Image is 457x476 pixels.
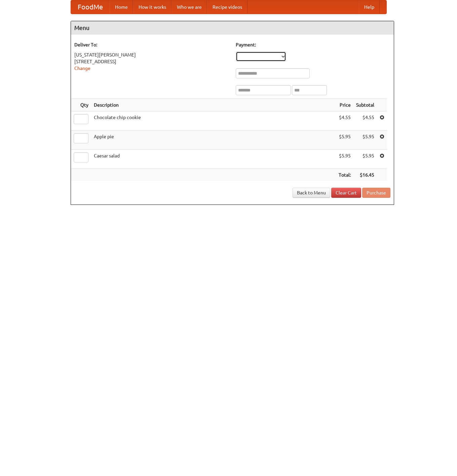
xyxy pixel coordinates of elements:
th: Total: [336,169,353,181]
h5: Deliver To: [74,41,229,48]
td: $5.95 [353,150,377,169]
a: Back to Menu [293,188,330,198]
a: Change [74,66,90,71]
td: $5.95 [336,150,353,169]
a: Help [359,0,380,14]
a: Recipe videos [207,0,247,14]
div: [STREET_ADDRESS] [74,58,229,65]
a: Home [110,0,133,14]
a: Who we are [172,0,207,14]
div: [US_STATE][PERSON_NAME] [74,51,229,58]
h5: Payment: [236,41,390,48]
td: Caesar salad [91,150,336,169]
th: Price [336,99,353,111]
td: Apple pie [91,131,336,150]
th: Description [91,99,336,111]
th: Subtotal [353,99,377,111]
td: $5.95 [336,131,353,150]
th: $16.45 [353,169,377,181]
a: How it works [133,0,172,14]
td: $4.55 [353,111,377,131]
button: Purchase [362,188,390,198]
a: Clear Cart [331,188,361,198]
td: $4.55 [336,111,353,131]
a: FoodMe [71,0,110,14]
td: $5.95 [353,131,377,150]
th: Qty [71,99,91,111]
td: Chocolate chip cookie [91,111,336,131]
h4: Menu [71,21,394,35]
